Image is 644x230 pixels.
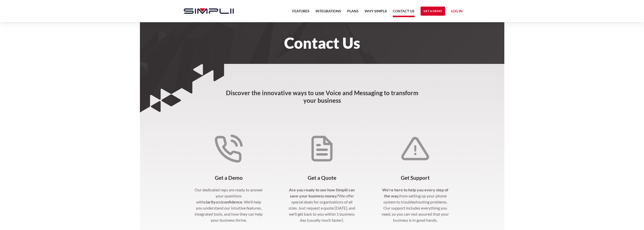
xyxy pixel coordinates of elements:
strong: Are you ready to see how Simplii can save your business money? [289,187,355,198]
strong: confidence [222,199,242,204]
p: from setting up your phone system to troubleshooting problems. Our support includes everything yo... [380,187,450,223]
strong: We're here to help you every step of the way, [382,187,448,198]
a: Plans [347,8,359,17]
a: Integrations [316,8,341,17]
h4: Get Support [380,175,450,181]
h4: Get a Demo [194,175,264,181]
h4: Get a Quote [287,175,357,181]
a: Log in [451,8,463,16]
img: Simplii [184,8,234,14]
strong: clarity [204,199,216,204]
a: Features [292,8,309,17]
a: Get a Demo [421,7,445,16]
a: Contact US [393,8,414,17]
a: Why Simplii [365,8,387,17]
p: Our dedicated reps are ready to answer your questions with and . We'll help you understand our in... [194,187,264,223]
p: We offer special deals for organizations of all sizes. Just request a quote [DATE], and we'll get... [287,187,357,223]
h1: Contact Us [179,37,466,48]
strong: Discover the innovative ways to use Voice and Messaging to transform your business [226,89,418,104]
